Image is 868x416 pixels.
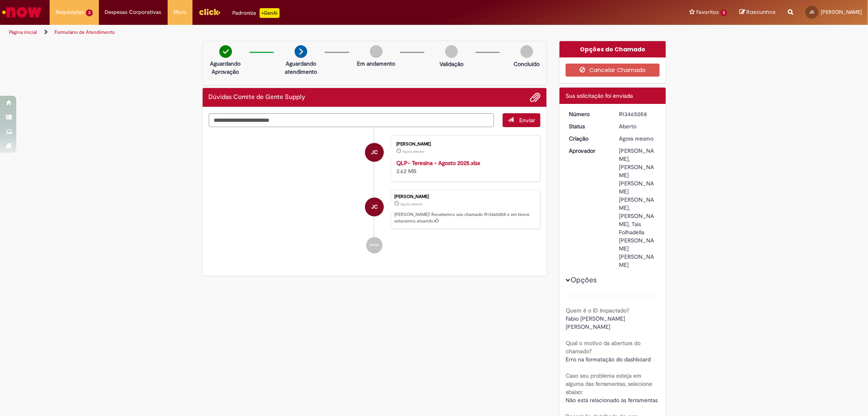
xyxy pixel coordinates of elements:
img: img-circle-grey.png [520,45,533,58]
button: Cancelar Chamado [566,64,660,77]
div: Padroniza [233,8,280,18]
span: JC [371,197,378,217]
img: img-circle-grey.png [445,45,458,58]
a: QLP- Teresina - Agosto 2025.xlsx [396,159,480,167]
button: Enviar [503,113,540,127]
div: Julia Maciel Calazans [365,198,384,216]
dt: Criação [563,134,613,143]
a: Formulário de Atendimento [55,29,115,35]
b: Caso seu problema esteja em alguma das ferramentas, selecione abaixo: [566,372,652,396]
img: ServiceNow [1,4,43,20]
span: JC [809,9,814,15]
span: Sua solicitação foi enviada [566,92,633,99]
span: 3 [720,9,727,16]
span: 3 [86,9,93,16]
button: Adicionar anexos [530,92,540,103]
span: Agora mesmo [400,202,422,207]
div: 2.62 MB [396,159,532,175]
img: click_logo_yellow_360x200.png [199,6,221,18]
span: Fabio [PERSON_NAME] [PERSON_NAME] [566,315,627,330]
p: Em andamento [357,59,395,68]
img: img-circle-grey.png [370,45,383,58]
div: Opções do Chamado [560,41,666,57]
textarea: Digite sua mensagem aqui... [209,113,494,127]
img: check-circle-green.png [219,45,232,58]
div: Julia Maciel Calazans [365,143,384,162]
ul: Trilhas de página [6,25,573,40]
p: Aguardando atendimento [281,59,321,76]
span: Enviar [519,117,535,124]
span: Erro na formatação do dashboard [566,356,651,363]
div: R13465058 [619,110,657,118]
dt: Número [563,110,613,118]
p: Aguardando Aprovação [206,59,245,76]
time: 30/08/2025 13:24:05 [400,202,422,207]
p: Validação [439,60,464,68]
img: arrow-next.png [295,45,307,58]
span: Rascunhos [746,8,776,16]
div: [PERSON_NAME], [PERSON_NAME] [PERSON_NAME] [PERSON_NAME], [PERSON_NAME], Tais Folhadella [PERSON_... [619,147,657,269]
a: Página inicial [9,29,37,35]
span: JC [371,143,378,162]
p: [PERSON_NAME]! Recebemos seu chamado R13465058 e em breve estaremos atuando. [394,211,536,224]
div: [PERSON_NAME] [396,142,532,147]
div: [PERSON_NAME] [394,194,536,199]
span: Agora mesmo [619,135,654,142]
b: Qual o motivo da abertura do chamado? [566,339,641,355]
p: +GenAi [260,8,280,18]
time: 30/08/2025 13:24:05 [619,135,654,142]
dt: Status [563,122,613,130]
dt: Aprovador [563,147,613,155]
a: Rascunhos [739,9,776,16]
div: 30/08/2025 13:24:05 [619,134,657,143]
p: Concluído [514,60,540,68]
span: [PERSON_NAME] [821,9,862,15]
span: Requisições [56,8,84,16]
span: Favoritos [696,8,719,16]
li: Julia Maciel Calazans [209,190,541,229]
time: 30/08/2025 13:24:04 [402,149,424,154]
span: More [174,8,186,16]
h2: Dúvidas Comite de Gente Supply Histórico de tíquete [209,94,306,101]
span: Despesas Corporativas [105,8,162,16]
div: Aberto [619,122,657,130]
span: Agora mesmo [402,149,424,154]
ul: Histórico de tíquete [209,127,541,262]
b: Quem é o ID Impactado? [566,307,629,314]
span: Não está relacionado às ferramentas [566,396,658,404]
